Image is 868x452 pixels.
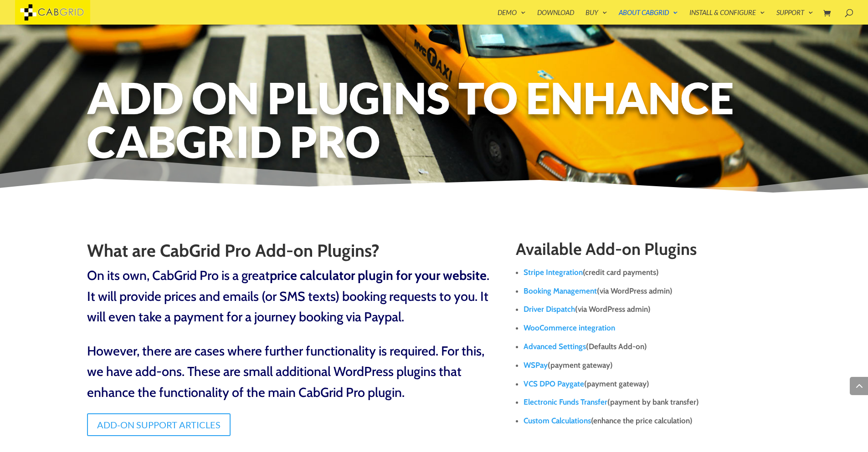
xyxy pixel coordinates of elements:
[516,240,781,263] h3: Available Add-on Plugins
[498,9,526,25] a: Demo
[87,340,495,403] p: However, there are cases where further functionality is required. For this, we have add-ons. Thes...
[87,265,495,340] p: On its own, CabGrid Pro is a great . It will provide prices and emails (or SMS texts) booking req...
[524,286,597,295] a: Booking Management
[524,337,781,356] li: (Defaults Add-on)
[524,300,781,319] li: (via WordPress admin)
[524,416,591,425] a: Custom Calculations
[524,282,781,300] li: (via WordPress admin)
[524,323,615,332] a: WooCommerce integration
[619,9,678,25] a: About CabGrid
[524,379,584,388] a: VCS DPO Paygate
[524,268,583,277] a: Stripe Integration
[776,9,813,25] a: Support
[270,267,487,283] strong: price calculator plugin for your website
[524,305,575,314] a: Driver Dispatch
[87,413,231,436] a: Add-on Support Articles
[524,263,781,282] li: (credit card payments)
[15,6,90,16] a: CabGrid Taxi Plugin
[524,356,781,375] li: (payment gateway)
[524,342,586,351] a: Advanced Settings
[524,397,607,406] a: Electronic Funds Transfer
[524,375,781,393] li: (payment gateway)
[87,76,781,168] h1: Add On Plugins to Enhance CabGrid Pro
[524,393,781,411] li: (payment by bank transfer)
[524,411,781,430] li: (enhance the price calculation)
[586,9,607,25] a: Buy
[689,9,765,25] a: Install & Configure
[537,9,574,25] a: Download
[87,241,495,265] h3: What are CabGrid Pro Add-on Plugins?
[524,361,548,370] a: WSPay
